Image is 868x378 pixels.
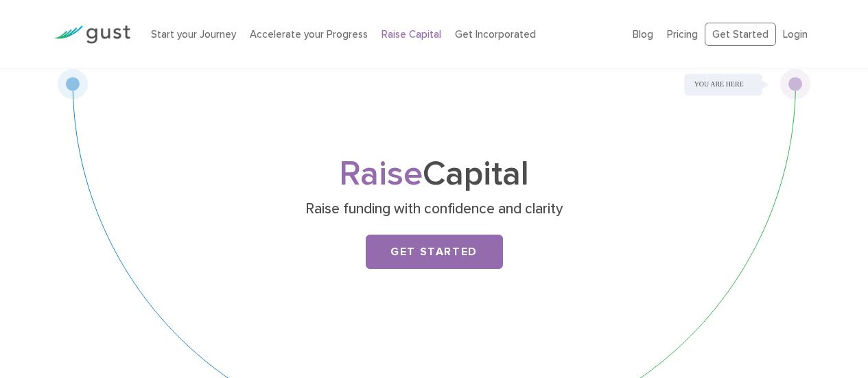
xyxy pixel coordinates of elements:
[382,28,441,40] a: Raise Capital
[339,154,423,194] span: Raise
[667,28,698,40] a: Pricing
[250,28,368,40] a: Accelerate your Progress
[151,28,236,40] a: Start your Journey
[54,25,130,44] img: Gust Logo
[168,200,700,219] p: Raise funding with confidence and clarity
[705,23,776,47] a: Get Started
[455,28,536,40] a: Get Incorporated
[366,235,503,269] a: Get Started
[633,28,653,40] a: Blog
[783,28,808,40] a: Login
[163,158,705,190] h1: Capital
